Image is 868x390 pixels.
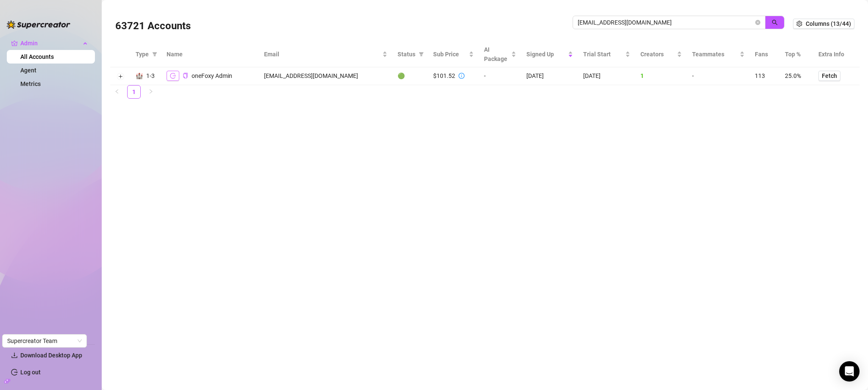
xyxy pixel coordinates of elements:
[398,72,405,79] span: 🟢
[150,48,159,61] span: filter
[161,41,259,67] th: Name
[578,67,635,85] td: [DATE]
[417,48,426,61] span: filter
[521,41,579,67] th: Signed Up
[479,67,521,85] td: -
[785,72,801,79] span: 25.0%
[11,40,18,47] span: crown
[692,50,738,59] span: Teammates
[114,89,120,94] span: left
[20,369,41,376] a: Log out
[813,41,860,67] th: Extra Info
[806,20,851,27] span: Columns (13/44)
[20,53,54,60] a: All Accounts
[526,50,567,59] span: Signed Up
[640,50,675,59] span: Creators
[578,18,754,27] input: Search by UID / Name / Email / Creator Username
[167,71,179,81] button: logout
[146,71,155,80] div: 1-3
[11,352,18,359] span: download
[793,19,854,29] button: Columns (13/44)
[459,73,465,79] span: info-circle
[750,41,779,67] th: Fans
[433,50,467,59] span: Sub Price
[433,71,455,80] div: $101.52
[144,85,158,99] button: right
[7,20,70,29] img: logo-BBDzfeDw.svg
[152,52,157,57] span: filter
[687,41,750,67] th: Teammates
[192,72,232,79] span: oneFoxy Admin
[264,50,381,59] span: Email
[521,67,579,85] td: [DATE]
[578,41,635,67] th: Trial Start
[20,36,81,50] span: Admin
[428,41,479,67] th: Sub Price
[20,80,41,87] a: Metrics
[183,73,188,78] span: copy
[398,50,415,59] span: Status
[635,41,687,67] th: Creators
[772,19,778,25] span: search
[479,41,521,67] th: AI Package
[128,86,140,98] a: 1
[7,335,82,347] span: Supercreator Team
[259,67,392,85] td: [EMAIL_ADDRESS][DOMAIN_NAME]
[110,85,124,99] li: Previous Page
[692,72,694,79] span: -
[110,85,124,99] button: left
[20,67,36,74] a: Agent
[818,71,840,81] button: Fetch
[484,45,509,64] span: AI Package
[20,352,82,359] span: Download Desktop App
[259,41,392,67] th: Email
[755,20,760,25] button: close-circle
[822,72,837,79] span: Fetch
[4,378,10,384] span: build
[780,41,813,67] th: Top %
[136,71,143,80] div: 🏰
[136,50,149,59] span: Type
[640,72,644,79] span: 1
[144,85,158,99] li: Next Page
[117,73,124,80] button: Expand row
[127,85,141,99] li: 1
[170,73,176,79] span: logout
[115,19,191,33] h3: 63721 Accounts
[755,72,765,79] span: 113
[419,52,424,57] span: filter
[839,361,860,382] div: Open Intercom Messenger
[583,50,623,59] span: Trial Start
[183,73,188,79] button: Copy Account UID
[796,21,802,27] span: setting
[148,89,153,94] span: right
